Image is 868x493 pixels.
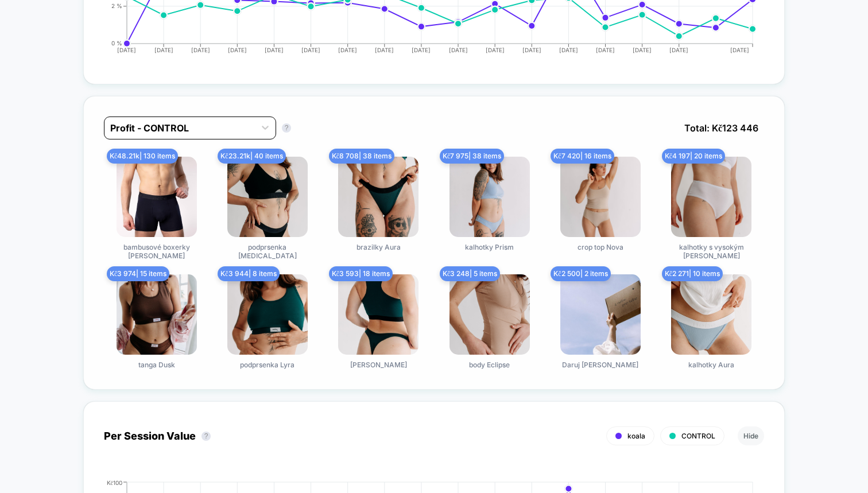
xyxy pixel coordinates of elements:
span: CONTROL [681,432,715,440]
span: podprsenka [MEDICAL_DATA] [224,243,311,260]
tspan: [DATE] [375,46,394,53]
span: Kč 2 500 | 2 items [551,266,610,281]
img: kalhotky s vysokým pasem VEGA [671,157,751,237]
tspan: [DATE] [412,46,431,53]
tspan: [DATE] [670,46,689,53]
tspan: [DATE] [633,46,652,53]
tspan: [DATE] [265,46,284,53]
span: brazilky Aura [356,243,401,251]
span: Kč 2 271 | 10 items [662,266,723,281]
tspan: [DATE] [449,46,468,53]
span: bambusové boxerky [PERSON_NAME] [114,243,200,260]
tspan: Kč100 [106,479,122,486]
tspan: [DATE] [301,46,320,53]
span: Kč 23.21k | 40 items [218,149,285,164]
tspan: [DATE] [228,46,247,53]
img: Daruj radost z nebe [560,274,641,355]
span: Total: Kč 123 446 [679,117,764,139]
img: brazilky Aura [338,157,418,237]
img: kalhotky Prism [449,157,530,237]
tspan: [DATE] [338,46,357,53]
img: tanga Dusk [117,274,197,355]
span: crop top Nova [578,243,623,251]
span: kalhotky s vysokým [PERSON_NAME] [668,243,754,260]
tspan: [DATE] [191,46,210,53]
button: ? [201,432,211,441]
span: podprsenka Lyra [240,360,294,369]
img: crop top Nova [560,157,641,237]
tspan: 2 % [111,2,122,9]
span: kalhotky Aura [688,360,734,369]
img: body Eclipse [449,274,530,355]
span: Kč 3 974 | 15 items [107,266,169,281]
img: bambusové boxerky Zeus [117,157,197,237]
tspan: [DATE] [154,46,173,53]
span: Kč 4 197 | 20 items [662,149,725,164]
span: koala [627,432,645,440]
img: podprsenka Muse [227,157,308,237]
span: body Eclipse [469,360,510,369]
span: Kč 48.21k | 130 items [107,149,178,164]
tspan: 0 % [111,40,122,46]
span: Kč 3 248 | 5 items [440,266,500,281]
img: podprsenka Lyra [227,274,308,355]
button: Hide [738,426,764,445]
span: Kč 3 593 | 18 items [329,266,393,281]
tspan: [DATE] [522,46,541,53]
span: Kč 3 944 | 8 items [218,266,279,281]
tspan: [DATE] [117,46,136,53]
span: Kč 8 708 | 38 items [329,149,394,164]
tspan: [DATE] [559,46,578,53]
tspan: [DATE] [731,46,750,53]
img: kalhotky Aura [671,274,751,355]
span: tanga Dusk [138,360,175,369]
span: [PERSON_NAME] [350,360,407,369]
img: tanga Solis [338,274,418,355]
span: kalhotky Prism [465,243,514,251]
tspan: [DATE] [596,46,615,53]
span: Daruj [PERSON_NAME] [562,360,638,369]
tspan: [DATE] [486,46,505,53]
span: Kč 7 420 | 16 items [551,149,614,164]
button: ? [282,123,291,133]
span: Kč 7 975 | 38 items [440,149,504,164]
